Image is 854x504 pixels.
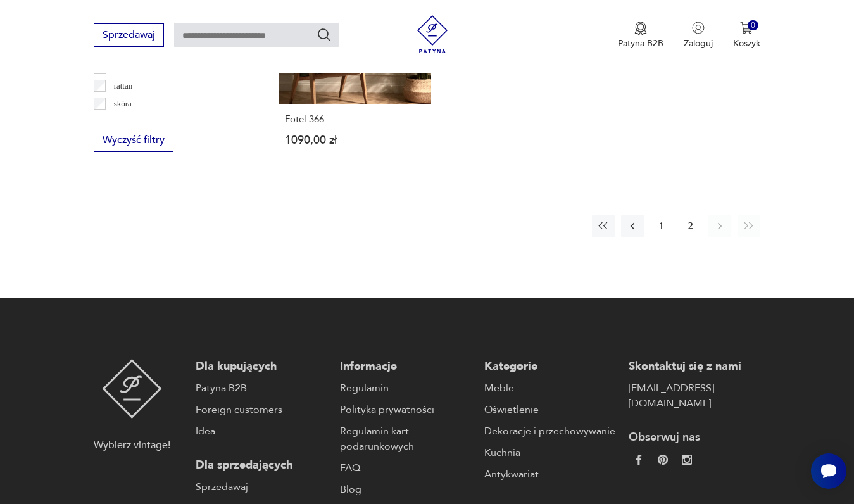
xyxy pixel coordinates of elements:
[629,359,760,374] p: Skontaktuj się z nami
[634,455,644,465] img: da9060093f698e4c3cedc1453eec5031.webp
[658,455,668,465] img: 37d27d81a828e637adc9f9cb2e3d3a8a.webp
[484,467,616,482] a: Antykwariat
[340,460,472,476] a: FAQ
[484,424,616,439] a: Dekoracje i przechowywanie
[811,453,846,489] iframe: Smartsupp widget button
[340,359,472,374] p: Informacje
[114,79,133,93] p: rattan
[748,20,758,31] div: 0
[484,402,616,417] a: Oświetlenie
[285,114,425,125] h3: Fotel 366
[114,97,132,111] p: skóra
[634,22,647,35] img: Ikona medalu
[114,115,138,129] p: tkanina
[484,381,616,396] a: Meble
[684,37,713,49] p: Zaloguj
[94,32,164,41] a: Sprzedawaj
[618,37,663,49] p: Patyna B2B
[484,359,616,374] p: Kategorie
[740,22,753,34] img: Ikona koszyka
[196,479,327,495] a: Sprzedawaj
[340,402,472,417] a: Polityka prywatności
[682,455,692,465] img: c2fd9cf7f39615d9d6839a72ae8e59e5.webp
[629,381,760,411] a: [EMAIL_ADDRESS][DOMAIN_NAME]
[684,22,713,49] button: Zaloguj
[94,438,170,453] p: Wybierz vintage!
[340,381,472,396] a: Regulamin
[413,15,451,53] img: Patyna - sklep z meblami i dekoracjami vintage
[679,215,702,237] button: 2
[196,381,327,396] a: Patyna B2B
[102,359,162,419] img: Patyna - sklep z meblami i dekoracjami vintage
[196,424,327,439] a: Idea
[618,22,663,49] button: Patyna B2B
[618,22,663,49] a: Ikona medaluPatyna B2B
[94,129,173,152] button: Wyczyść filtry
[484,445,616,460] a: Kuchnia
[733,22,760,49] button: 0Koszyk
[317,27,332,42] button: Szukaj
[692,22,705,34] img: Ikonka użytkownika
[340,424,472,454] a: Regulamin kart podarunkowych
[94,23,164,47] button: Sprzedawaj
[196,402,327,417] a: Foreign customers
[650,215,673,237] button: 1
[285,135,425,146] p: 1090,00 zł
[196,359,327,374] p: Dla kupujących
[629,430,760,445] p: Obserwuj nas
[733,37,760,49] p: Koszyk
[340,482,472,497] a: Blog
[196,458,327,473] p: Dla sprzedających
